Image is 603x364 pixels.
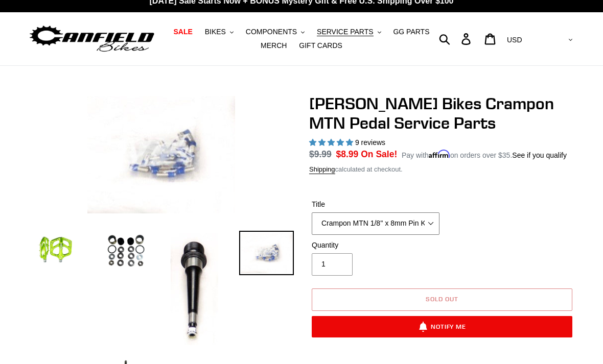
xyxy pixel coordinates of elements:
[388,25,434,39] a: GG PARTS
[168,25,197,39] a: SALE
[241,25,310,39] button: COMPONENTS
[309,149,332,159] s: $9.99
[312,199,439,210] label: Title
[426,295,458,303] span: Sold out
[393,28,429,36] span: GG PARTS
[299,41,342,50] span: GIFT CARDS
[312,316,572,337] button: Notify Me
[294,39,347,53] a: GIFT CARDS
[28,23,156,55] img: Canfield Bikes
[336,149,359,159] span: $8.99
[312,288,572,311] button: Sold out
[309,138,355,147] span: 5.00 stars
[429,150,450,158] span: Affirm
[309,94,575,133] h1: [PERSON_NAME] Bikes Crampon MTN Pedal Service Parts
[312,25,386,39] button: SERVICE PARTS
[239,231,294,275] img: Load image into Gallery viewer, Canfield Bikes Crampon MTN Pedal Service Parts
[355,138,385,147] span: 9 reviews
[261,41,287,50] span: MERCH
[200,25,239,39] button: BIKES
[246,28,297,36] span: COMPONENTS
[309,164,575,175] div: calculated at checkout.
[173,28,192,36] span: SALE
[361,148,397,161] span: On Sale!
[312,240,439,251] label: Quantity
[512,151,567,159] a: See if you qualify - Learn more about Affirm Financing (opens in modal)
[205,28,226,36] span: BIKES
[256,39,292,53] a: MERCH
[309,165,335,174] a: Shipping
[28,231,83,269] img: Load image into Gallery viewer, Canfield Bikes Crampon MTN Pedal Service Parts
[169,231,220,347] img: Load image into Gallery viewer, Canfield Bikes Crampon MTN Pedal Service Parts
[402,148,567,161] p: Pay with on orders over $35.
[317,28,373,36] span: SERVICE PARTS
[99,231,154,273] img: Load image into Gallery viewer, Canfield Bikes Crampon Mountain Rebuild Kit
